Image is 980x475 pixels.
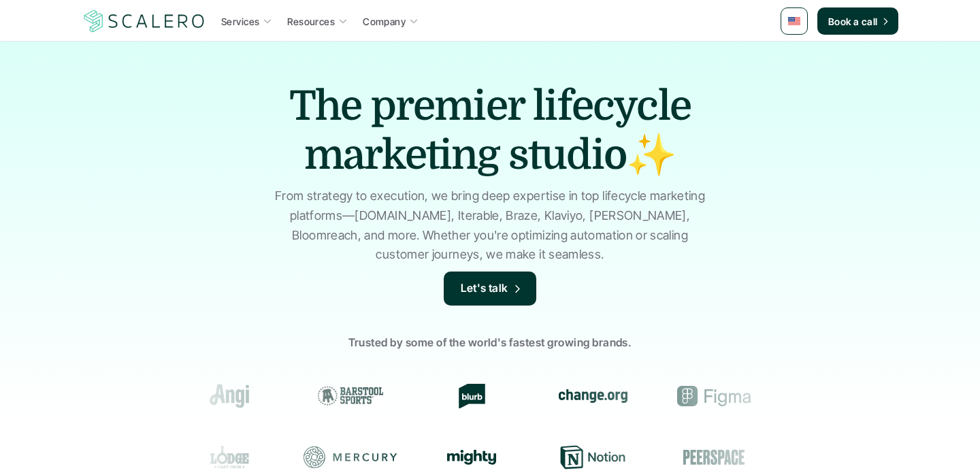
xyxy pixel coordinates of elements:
a: Scalero company logotype [82,9,207,33]
p: From strategy to execution, we bring deep expertise in top lifecycle marketing platforms—[DOMAIN_... [269,186,711,265]
a: Let's talk [444,272,536,306]
p: Let's talk [461,280,508,297]
p: Resources [287,14,335,29]
p: Company [363,14,406,29]
h1: The premier lifecycle marketing studio✨ [252,82,728,180]
p: Services [221,14,259,29]
p: Book a call [828,14,878,29]
img: Scalero company logotype [82,8,207,34]
a: Book a call [817,7,898,35]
